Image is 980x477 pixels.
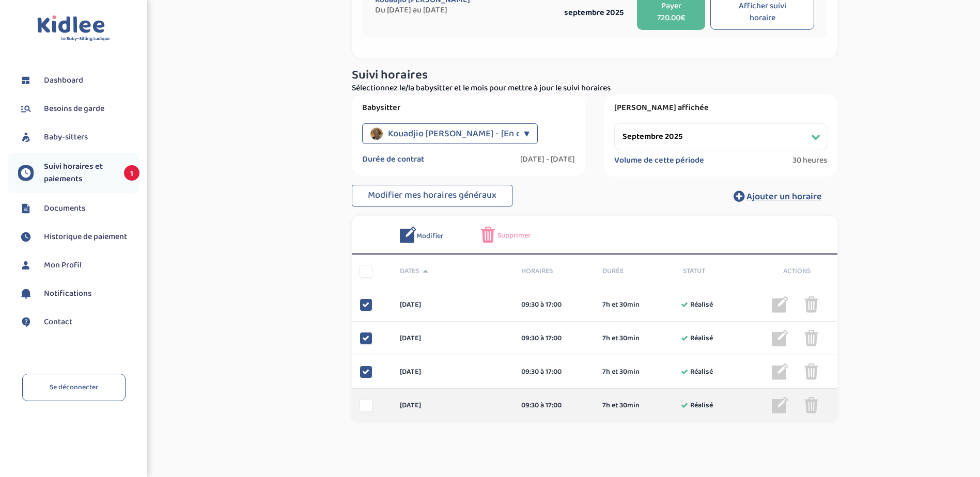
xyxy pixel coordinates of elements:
[37,15,110,42] img: logo.svg
[675,266,756,277] div: Statut
[804,397,818,414] img: poubelle_grise.png
[556,6,632,19] div: septembre 2025
[497,230,531,241] span: Supprimer
[368,188,496,202] span: Modifier mes horaires généraux
[772,363,788,380] img: modifier_gris.png
[392,400,514,411] div: [DATE]
[18,229,139,245] a: Historique de paiement
[18,314,34,330] img: contact.svg
[595,266,676,277] div: Durée
[614,155,704,166] label: Volume de cette période
[22,374,126,401] a: Se déconnecter
[521,333,587,344] div: 09:30 à 17:00
[804,363,818,380] img: poubelle_grise.png
[18,201,139,216] a: Documents
[18,165,34,181] img: suivihoraire.svg
[690,400,713,411] span: Réalisé
[792,155,827,166] span: 30 heures
[521,367,587,377] div: 09:30 à 17:00
[602,333,640,344] span: 7h et 30min
[18,161,139,185] a: Suivi horaires et paiements 1
[481,227,495,243] img: poubelle_rose.png
[18,201,34,216] img: documents.svg
[756,266,837,277] div: Actions
[602,400,640,411] span: 7h et 30min
[804,296,818,313] img: poubelle_grise.png
[370,128,383,140] img: avatar_kouadjio-debora_2023_08_30_11_36_40.png
[18,229,34,245] img: suivihoraire.svg
[392,299,514,310] div: [DATE]
[746,189,822,204] span: Ajouter un horaire
[400,227,416,243] img: modifier_bleu.png
[388,123,541,144] span: Kouadjio [PERSON_NAME] - [En cours]
[392,367,514,377] div: [DATE]
[18,258,34,273] img: profil.svg
[18,286,139,301] a: Notifications
[18,314,139,330] a: Contact
[521,266,587,277] span: Horaires
[772,397,788,414] img: modifier_gris.png
[352,82,837,94] p: Sélectionnez le/la babysitter et le mois pour mettre à jour le suivi horaires
[18,130,34,145] img: babysitters.svg
[362,103,575,113] label: Babysitter
[520,154,575,165] label: [DATE] - [DATE]
[44,231,127,243] span: Historique de paiement
[44,259,82,272] span: Mon Profil
[18,286,34,301] img: notification.svg
[521,400,587,411] div: 09:30 à 17:00
[375,5,556,15] span: Du [DATE] au [DATE]
[804,330,818,346] img: poubelle_grise.png
[524,123,530,144] div: ▼
[772,330,788,346] img: modifier_gris.png
[772,296,788,313] img: modifier_gris.png
[18,130,139,145] a: Baby-sitters
[352,69,837,82] h3: Suivi horaires
[124,165,139,181] span: 1
[392,266,514,277] div: Dates
[44,161,114,185] span: Suivi horaires et paiements
[18,101,34,117] img: besoin.svg
[690,367,713,377] span: Réalisé
[690,333,713,344] span: Réalisé
[602,299,640,310] span: 7h et 30min
[521,299,587,310] div: 09:30 à 17:00
[18,73,139,88] a: Dashboard
[44,316,72,328] span: Contact
[18,258,139,273] a: Mon Profil
[18,101,139,117] a: Besoins de garde
[392,333,514,344] div: [DATE]
[718,185,837,208] button: Ajouter un horaire
[602,367,640,377] span: 7h et 30min
[44,74,83,87] span: Dashboard
[44,202,85,215] span: Documents
[352,185,512,206] button: Modifier mes horaires généraux
[18,73,34,88] img: dashboard.svg
[44,288,91,300] span: Notifications
[614,103,827,113] label: [PERSON_NAME] affichée
[416,231,443,242] span: Modifier
[44,131,88,144] span: Baby-sitters
[690,299,713,310] span: Réalisé
[44,103,104,115] span: Besoins de garde
[362,154,424,165] label: Durée de contrat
